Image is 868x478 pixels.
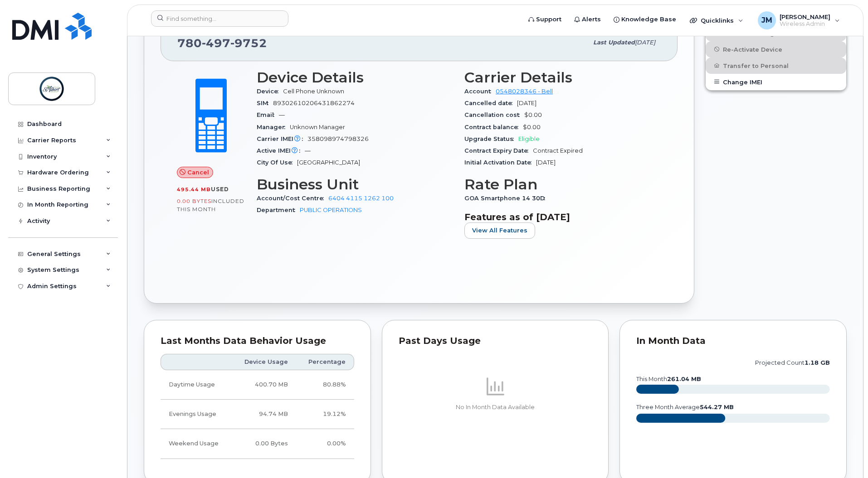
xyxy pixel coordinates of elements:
[464,195,550,202] span: GOA Smartphone 14 30D
[279,111,285,118] span: —
[636,337,830,346] div: In Month Data
[232,354,296,370] th: Device Usage
[161,400,232,429] td: Evenings Usage
[464,69,661,86] h3: Carrier Details
[635,39,655,46] span: [DATE]
[667,376,701,382] tspan: 261.04 MB
[700,404,734,410] tspan: 544.27 MB
[283,88,344,95] span: Cell Phone Unknown
[257,207,300,213] span: Department
[464,222,535,239] button: View All Features
[232,429,296,459] td: 0.00 Bytes
[161,370,232,400] td: Daytime Usage
[464,147,533,154] span: Contract Expiry Date
[307,135,369,142] span: 358098974798326
[305,147,311,154] span: —
[464,88,496,95] span: Account
[706,41,846,58] button: Re-Activate Device
[257,100,273,106] span: SIM
[464,135,518,142] span: Upgrade Status
[257,135,307,142] span: Carrier IMEI
[296,400,354,429] td: 19.12%
[805,359,830,366] tspan: 1.18 GB
[593,39,635,46] span: Last updated
[533,147,583,154] span: Contract Expired
[399,337,592,346] div: Past Days Usage
[464,212,661,222] h3: Features as of [DATE]
[464,159,536,166] span: Initial Activation Date
[230,36,267,50] span: 9752
[232,370,296,400] td: 400.70 MB
[472,226,527,235] span: View All Features
[524,111,542,118] span: $0.00
[257,88,283,95] span: Device
[257,69,454,86] h3: Device Details
[683,11,750,29] div: Quicklinks
[232,400,296,429] td: 94.74 MB
[161,429,232,459] td: Weekend Usage
[161,337,354,346] div: Last Months Data Behavior Usage
[636,404,734,410] text: three month average
[177,186,211,193] span: 495.44 MB
[761,15,772,26] span: JM
[296,370,354,400] td: 80.88%
[257,159,297,166] span: City Of Use
[536,15,561,24] span: Support
[582,15,601,24] span: Alerts
[522,10,568,29] a: Support
[211,186,229,193] span: used
[257,195,328,202] span: Account/Cost Centre
[464,111,524,118] span: Cancellation cost
[568,10,607,29] a: Alerts
[399,403,592,411] p: No In Month Data Available
[755,359,830,366] text: projected count
[751,11,846,29] div: Jayden Melnychuk
[161,400,354,429] tr: Weekdays from 6:00pm to 8:00am
[290,124,345,130] span: Unknown Manager
[780,13,830,20] span: [PERSON_NAME]
[621,15,676,24] span: Knowledge Base
[518,135,540,142] span: Eligible
[273,100,355,106] span: 89302610206431862274
[706,74,846,90] button: Change IMEI
[517,100,536,106] span: [DATE]
[701,17,734,24] span: Quicklinks
[187,168,209,177] span: Cancel
[464,100,517,106] span: Cancelled date
[202,36,230,50] span: 497
[300,207,362,213] a: PUBLIC OPERATIONS
[780,20,830,28] span: Wireless Admin
[257,176,454,193] h3: Business Unit
[464,124,523,130] span: Contract balance
[257,111,279,118] span: Email
[177,198,244,212] span: included this month
[496,88,553,95] a: 0548028346 - Bell
[297,159,360,166] span: [GEOGRAPHIC_DATA]
[151,10,288,27] input: Find something...
[177,36,267,50] span: 780
[257,124,290,130] span: Manager
[523,124,541,130] span: $0.00
[464,176,661,193] h3: Rate Plan
[723,46,782,53] span: Re-Activate Device
[161,429,354,459] tr: Friday from 6:00pm to Monday 8:00am
[296,354,354,370] th: Percentage
[296,429,354,459] td: 0.00%
[607,10,683,29] a: Knowledge Base
[177,198,211,204] span: 0.00 Bytes
[536,159,556,166] span: [DATE]
[706,58,846,74] button: Transfer to Personal
[636,376,701,382] text: this month
[328,195,394,202] a: 6404 4115 1262 100
[257,147,305,154] span: Active IMEI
